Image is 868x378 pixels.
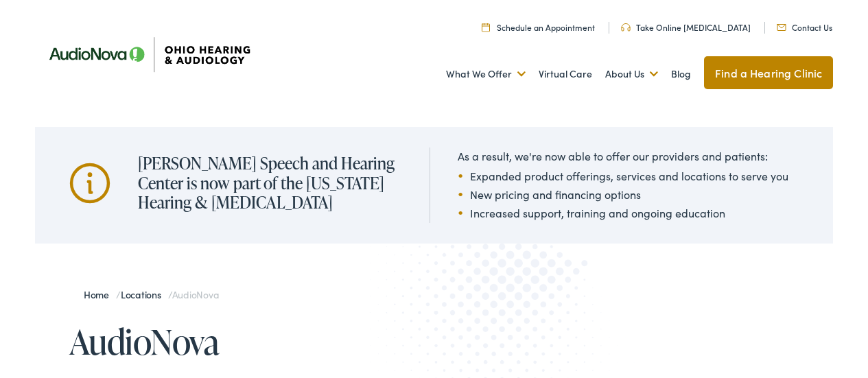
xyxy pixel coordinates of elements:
[671,49,691,99] a: Blog
[621,21,751,33] a: Take Online [MEDICAL_DATA]
[458,167,788,184] li: Expanded product offerings, services and locations to serve you
[777,24,786,31] img: Mail icon representing email contact with Ohio Hearing in Cincinnati, OH
[458,204,788,221] li: Increased support, training and ongoing education
[777,21,832,33] a: Contact Us
[605,49,658,99] a: About Us
[482,23,490,32] img: Calendar Icon to schedule a hearing appointment in Cincinnati, OH
[621,23,631,32] img: Headphones icone to schedule online hearing test in Cincinnati, OH
[539,49,592,99] a: Virtual Care
[84,287,219,301] span: / /
[458,147,788,164] div: As a result, we're now able to offer our providers and patients:
[84,287,116,301] a: Home
[69,322,434,360] h1: AudioNova
[458,186,788,202] li: New pricing and financing options
[121,287,168,301] a: Locations
[446,49,526,99] a: What We Offer
[138,154,403,213] h2: [PERSON_NAME] Speech and Hearing Center is now part of the [US_STATE] Hearing & [MEDICAL_DATA]
[482,21,595,33] a: Schedule an Appointment
[704,56,833,89] a: Find a Hearing Clinic
[172,287,219,301] span: AudioNova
